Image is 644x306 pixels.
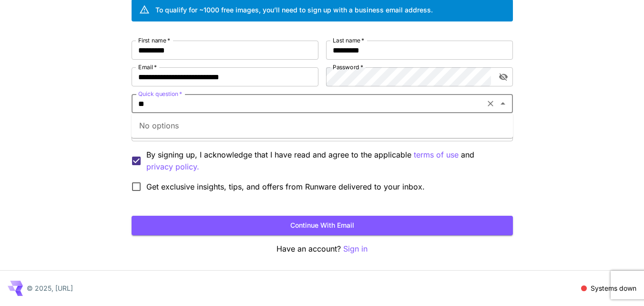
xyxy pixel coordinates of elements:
p: privacy policy. [146,161,199,173]
button: Continue with email [132,216,513,235]
label: Last name [333,36,364,44]
p: © 2025, [URL] [27,283,73,293]
p: Systems down [591,283,636,293]
button: Clear [484,97,497,110]
button: By signing up, I acknowledge that I have read and agree to the applicable and privacy policy. [414,149,459,161]
label: Password [333,63,363,71]
label: Quick question [138,90,182,98]
div: No options [132,113,513,138]
button: Sign in [343,243,368,255]
p: By signing up, I acknowledge that I have read and agree to the applicable and [146,149,505,173]
p: Have an account? [132,243,513,255]
button: toggle password visibility [495,68,512,85]
span: Get exclusive insights, tips, and offers from Runware delivered to your inbox. [146,181,425,192]
p: terms of use [414,149,459,161]
div: To qualify for ~1000 free images, you’ll need to sign up with a business email address. [155,5,433,15]
label: First name [138,36,170,44]
label: Email [138,63,157,71]
button: By signing up, I acknowledge that I have read and agree to the applicable terms of use and [146,161,199,173]
button: Close [496,97,510,110]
